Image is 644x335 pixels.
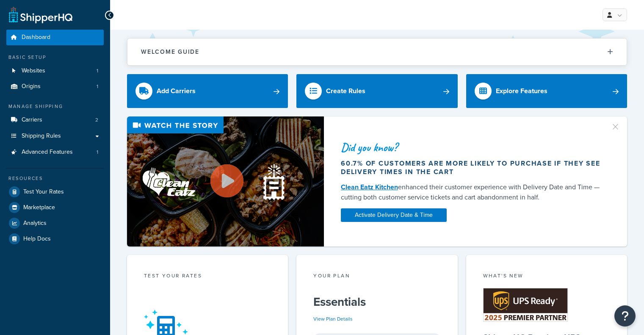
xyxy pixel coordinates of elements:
[313,295,440,309] h5: Essentials
[296,74,457,108] a: Create Rules
[313,315,353,323] a: View Plan Details
[6,63,104,79] li: Websites
[23,235,51,243] span: Help Docs
[6,112,104,128] a: Carriers2
[496,85,547,97] div: Explore Features
[23,188,64,196] span: Test Your Rates
[22,116,42,124] span: Carriers
[97,149,98,156] span: 1
[22,34,50,41] span: Dashboard
[6,144,104,160] a: Advanced Features1
[144,272,271,282] div: Test your rates
[6,103,104,110] div: Manage Shipping
[341,159,604,176] div: 60.7% of customers are more likely to purchase if they see delivery times in the cart
[6,30,104,45] a: Dashboard
[6,184,104,199] a: Test Your Rates
[23,204,55,211] span: Marketplace
[6,128,104,144] a: Shipping Rules
[6,54,104,61] div: Basic Setup
[6,112,104,128] li: Carriers
[157,85,196,97] div: Add Carriers
[6,144,104,160] li: Advanced Features
[326,85,365,97] div: Create Rules
[127,116,324,246] img: Video thumbnail
[341,182,604,202] div: enhanced their customer experience with Delivery Date and Time — cutting both customer service ti...
[614,305,636,327] button: Open Resource Center
[22,67,45,75] span: Websites
[341,208,447,222] a: Activate Delivery Date & Time
[127,39,627,65] button: Welcome Guide
[6,231,104,246] a: Help Docs
[6,175,104,182] div: Resources
[466,74,627,108] a: Explore Features
[22,149,73,156] span: Advanced Features
[23,220,47,227] span: Analytics
[6,79,104,94] li: Origins
[141,49,199,55] h2: Welcome Guide
[6,216,104,231] a: Analytics
[483,272,610,282] div: What's New
[97,67,98,75] span: 1
[313,272,440,282] div: Your Plan
[341,182,398,192] a: Clean Eatz Kitchen
[22,133,61,140] span: Shipping Rules
[22,83,41,90] span: Origins
[95,116,98,124] span: 2
[6,200,104,215] a: Marketplace
[97,83,98,90] span: 1
[6,63,104,79] a: Websites1
[6,79,104,94] a: Origins1
[341,141,604,153] div: Did you know?
[127,74,288,108] a: Add Carriers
